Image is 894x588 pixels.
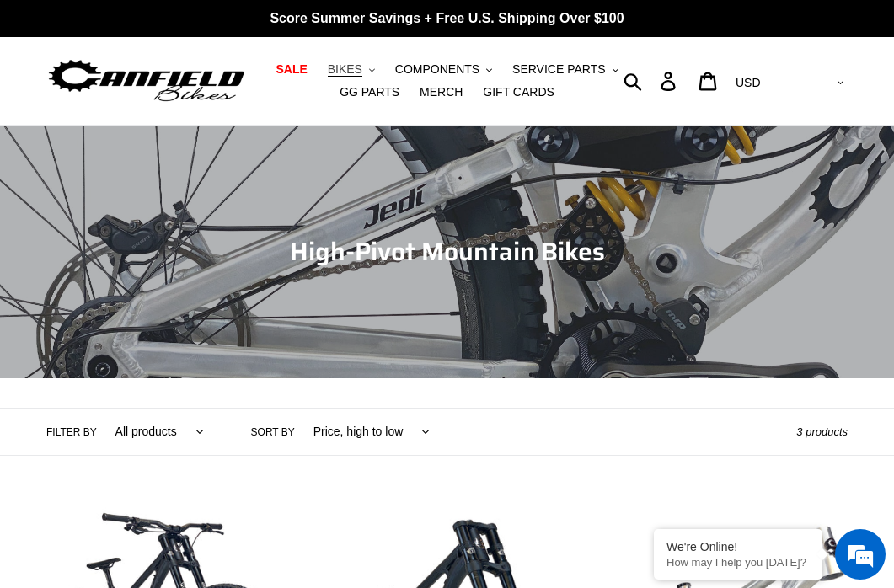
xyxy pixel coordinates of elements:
[251,425,295,440] label: Sort by
[395,62,479,77] span: COMPONENTS
[290,232,605,271] span: High-Pivot Mountain Bikes
[319,58,383,81] button: BIKES
[46,56,247,105] img: Canfield Bikes
[504,58,626,81] button: SERVICE PARTS
[420,85,463,99] span: MERCH
[113,94,308,116] div: Chat with us now
[474,81,563,104] a: GIFT CARDS
[387,58,501,81] button: COMPONENTS
[19,93,44,118] div: Navigation go back
[276,8,317,49] div: Minimize live chat window
[267,58,315,81] a: SALE
[331,81,408,104] a: GG PARTS
[796,425,848,438] span: 3 products
[512,62,605,77] span: SERVICE PARTS
[483,85,554,99] span: GIFT CARDS
[340,85,399,99] span: GG PARTS
[666,540,810,553] div: We're Online!
[98,183,233,353] span: We're online!
[8,401,321,460] textarea: Type your message and hit 'Enter'
[666,556,810,569] p: How may I help you today?
[46,425,97,440] label: Filter by
[276,62,307,77] span: SALE
[54,84,96,126] img: d_696896380_company_1647369064580_696896380
[411,81,471,104] a: MERCH
[328,62,362,77] span: BIKES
